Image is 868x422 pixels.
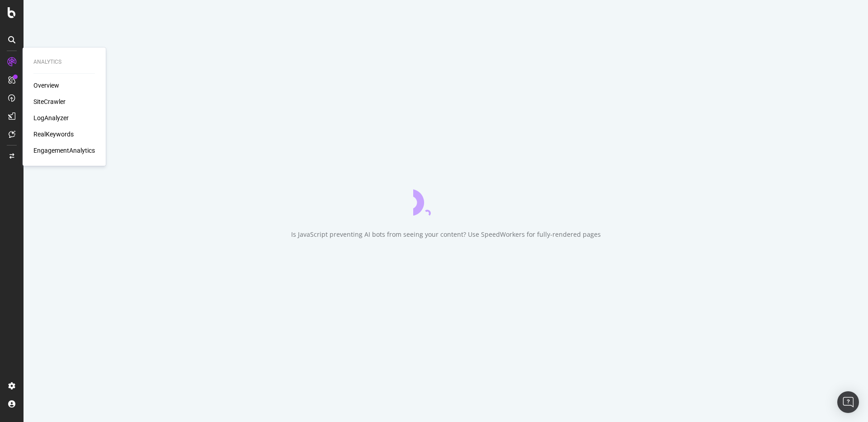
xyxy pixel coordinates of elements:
div: Open Intercom Messenger [837,391,859,413]
a: EngagementAnalytics [33,146,95,155]
a: Overview [33,81,59,90]
a: RealKeywords [33,130,74,139]
a: LogAnalyzer [33,113,69,122]
div: Analytics [33,58,95,66]
div: Is JavaScript preventing AI bots from seeing your content? Use SpeedWorkers for fully-rendered pages [291,230,601,239]
a: SiteCrawler [33,97,66,106]
div: animation [413,183,478,216]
